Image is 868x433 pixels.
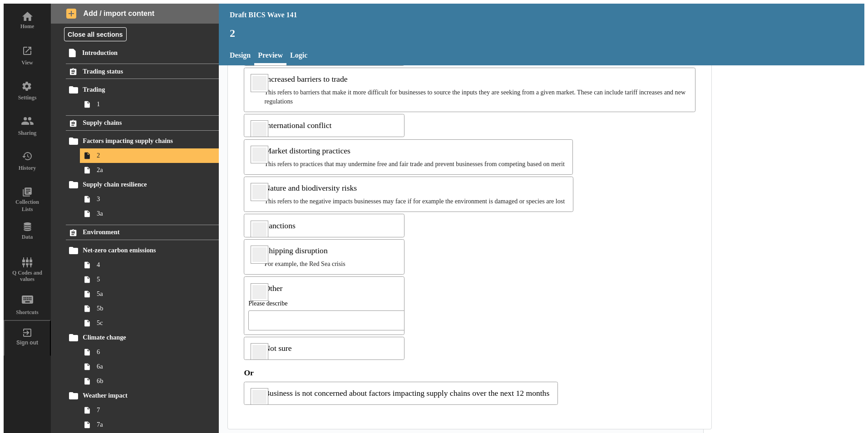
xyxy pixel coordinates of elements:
[4,39,51,74] a: View
[11,270,43,283] div: Q Codes and values
[64,27,127,41] button: Close all sections
[83,334,192,341] span: Climate change
[80,359,225,374] a: 6a
[80,272,225,287] a: 5
[80,345,225,359] a: 6
[11,234,43,241] div: Data
[4,320,51,356] button: Sign out
[11,309,43,316] div: Shortcuts
[83,181,192,188] span: Supply chain resilience
[97,166,201,174] span: 2a
[66,64,219,79] a: Trading status
[70,134,219,177] li: Factors impacting supply chains22a
[51,4,219,24] button: Add / import content
[66,330,219,345] a: Climate change
[66,389,219,403] a: Weather impact
[97,195,201,203] span: 3
[83,137,192,145] span: Factors impacting supply chains
[97,348,201,356] span: 6
[80,287,225,301] a: 5a
[97,406,201,414] span: 7
[97,421,201,428] span: 7a
[70,243,219,330] li: Net-zero carbon emissions455a5b5c
[83,68,192,75] span: Trading status
[66,134,219,148] a: Factors impacting supply chains
[11,130,43,137] div: Sharing
[254,48,286,65] a: Preview
[11,94,43,102] div: Settings
[97,261,201,269] span: 4
[83,86,192,93] span: Trading
[230,26,853,40] h1: 2
[4,74,51,109] a: Settings
[83,228,192,236] span: Environment
[70,177,219,221] li: Supply chain resilience33a
[80,163,225,177] a: 2a
[4,214,51,249] a: Data
[11,59,43,67] div: View
[97,210,201,217] span: 3a
[70,83,219,112] li: Trading1
[11,165,43,172] div: History
[4,250,51,285] a: Q Codes and values
[51,115,219,221] li: Supply chainsFactors impacting supply chains22aSupply chain resilience33a
[70,330,219,389] li: Climate change66a6b
[4,179,51,214] a: Collection Lists
[80,301,225,316] a: 5b
[4,144,51,179] a: History
[226,48,254,65] a: Design
[66,115,219,131] a: Supply chains
[66,177,219,192] a: Supply chain resilience
[51,225,219,432] li: EnvironmentNet-zero carbon emissions455a5b5cClimate change66a6bWeather impact77a
[66,225,219,240] a: Environment
[80,403,225,418] a: 7
[66,83,219,97] a: Trading
[80,418,225,432] a: 7a
[70,389,219,432] li: Weather impact77a
[80,148,225,163] a: 2
[97,152,201,159] span: 2
[65,45,225,60] a: Introduction
[80,97,225,112] a: 1
[97,319,201,327] span: 5c
[80,192,225,207] a: 3
[286,48,311,65] a: Logic
[97,276,201,283] span: 5
[66,243,219,258] a: Net-zero carbon emissions
[11,23,43,30] div: Home
[80,207,225,221] a: 3a
[83,119,192,127] span: Supply chains
[97,363,201,370] span: 6a
[4,109,51,144] a: Sharing
[97,290,201,298] span: 5a
[11,340,43,347] div: Sign out
[97,305,201,312] span: 5b
[51,64,219,111] li: Trading statusTrading1
[83,392,192,399] span: Weather impact
[66,9,204,19] span: Add / import content
[83,246,192,254] span: Net-zero carbon emissions
[11,199,43,213] div: Collection Lists
[4,4,51,39] a: Home
[82,49,197,57] span: Introduction
[97,100,201,108] span: 1
[97,377,201,385] span: 6b
[80,316,225,330] a: 5c
[230,11,297,19] div: Draft BICS Wave 141
[80,374,225,389] a: 6b
[80,258,225,272] a: 4
[4,285,51,320] a: Shortcuts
